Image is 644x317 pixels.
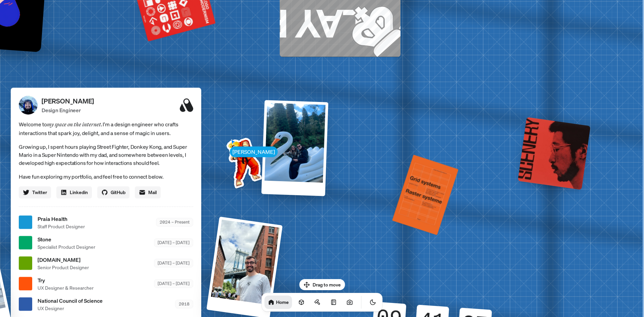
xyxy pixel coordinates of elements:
span: [DOMAIN_NAME] [38,256,89,264]
p: Have fun exploring my portfolio, and feel free to connect below. [19,172,193,181]
button: Toggle Theme [366,296,380,309]
span: Senior Product Designer [38,264,89,271]
span: Praia Health [38,215,85,223]
p: [PERSON_NAME] [42,96,94,106]
div: [DATE] – [DATE] [154,259,193,267]
span: Mail [148,189,157,196]
span: UX Designer & Researcher [38,284,94,291]
p: Growing up, I spent hours playing Street Fighter, Donkey Kong, and Super Mario in a Super Nintend... [19,143,193,167]
div: 2024 – Present [156,218,193,226]
p: Design Engineer [42,106,94,114]
img: Profile example [209,127,277,195]
div: [DATE] – [DATE] [154,239,193,247]
span: Stone [38,235,95,243]
a: Linkedin [56,186,92,198]
a: Twitter [19,186,51,198]
span: UX Designer [38,305,103,312]
div: 2018 [175,300,193,308]
div: [DATE] – [DATE] [154,279,193,288]
a: GitHub [97,186,129,198]
span: Twitter [32,189,47,196]
span: GitHub [111,189,125,196]
span: Welcome to I'm a design engineer who crafts interactions that spark joy, delight, and a sense of ... [19,120,193,137]
img: Profile Picture [19,96,38,114]
span: Specialist Product Designer [38,243,95,250]
span: National Council of Science [38,297,103,305]
em: my space on the internet. [47,121,103,127]
h1: Home [276,299,289,305]
a: Mail [135,186,161,198]
a: Home [265,296,292,309]
span: Try [38,276,94,284]
span: Linkedin [70,189,88,196]
span: Staff Product Designer [38,223,85,230]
